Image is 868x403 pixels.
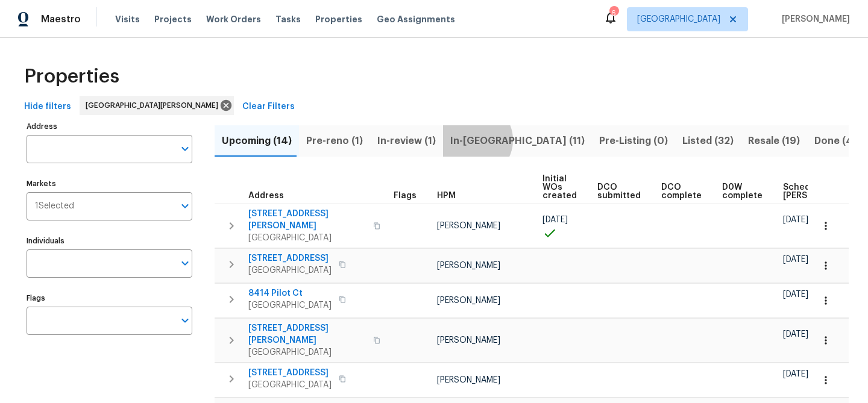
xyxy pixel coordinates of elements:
[437,376,500,384] span: [PERSON_NAME]
[248,299,332,311] span: [GEOGRAPHIC_DATA]
[115,13,140,25] span: Visits
[27,123,192,130] label: Address
[597,183,641,200] span: DCO submitted
[394,192,417,200] span: Flags
[27,295,192,302] label: Flags
[237,96,300,118] button: Clear Filters
[437,296,500,305] span: [PERSON_NAME]
[35,201,74,211] span: 1 Selected
[783,290,808,299] span: [DATE]
[783,255,808,264] span: [DATE]
[783,330,808,339] span: [DATE]
[748,133,800,149] span: Resale (19)
[275,15,301,23] span: Tasks
[783,216,808,224] span: [DATE]
[242,99,295,114] span: Clear Filters
[222,133,292,149] span: Upcoming (14)
[248,367,332,379] span: [STREET_ADDRESS]
[777,13,850,25] span: [PERSON_NAME]
[248,192,284,200] span: Address
[542,216,568,224] span: [DATE]
[248,252,332,264] span: [STREET_ADDRESS]
[437,222,500,230] span: [PERSON_NAME]
[437,192,456,200] span: HPM
[542,175,577,200] span: Initial WOs created
[661,183,702,200] span: DCO complete
[248,322,366,346] span: [STREET_ADDRESS][PERSON_NAME]
[783,183,851,200] span: Scheduled [PERSON_NAME]
[248,379,332,391] span: [GEOGRAPHIC_DATA]
[154,13,192,25] span: Projects
[27,237,192,245] label: Individuals
[248,264,332,276] span: [GEOGRAPHIC_DATA]
[450,133,585,149] span: In-[GEOGRAPHIC_DATA] (11)
[377,13,455,25] span: Geo Assignments
[177,198,193,214] button: Open
[722,183,763,200] span: D0W complete
[437,261,500,270] span: [PERSON_NAME]
[437,336,500,345] span: [PERSON_NAME]
[177,140,193,157] button: Open
[41,13,81,25] span: Maestro
[248,346,366,358] span: [GEOGRAPHIC_DATA]
[609,7,618,19] div: 6
[377,133,436,149] span: In-review (1)
[248,232,366,244] span: [GEOGRAPHIC_DATA]
[682,133,734,149] span: Listed (32)
[248,287,332,299] span: 8414 Pilot Ct
[783,370,808,378] span: [DATE]
[24,99,71,114] span: Hide filters
[206,13,261,25] span: Work Orders
[80,96,234,115] div: [GEOGRAPHIC_DATA][PERSON_NAME]
[19,96,76,118] button: Hide filters
[177,255,193,272] button: Open
[637,13,720,25] span: [GEOGRAPHIC_DATA]
[177,312,193,329] button: Open
[24,70,119,83] span: Properties
[248,208,366,232] span: [STREET_ADDRESS][PERSON_NAME]
[86,99,223,111] span: [GEOGRAPHIC_DATA][PERSON_NAME]
[599,133,668,149] span: Pre-Listing (0)
[306,133,363,149] span: Pre-reno (1)
[27,180,192,187] label: Markets
[315,13,362,25] span: Properties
